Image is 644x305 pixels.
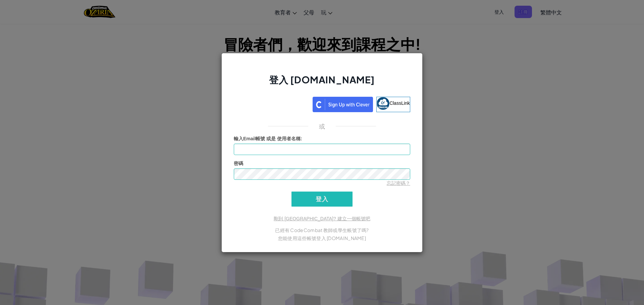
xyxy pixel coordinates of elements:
[313,97,373,112] img: clever_sso_button@2x.png
[234,226,410,234] p: 已經有 CodeCombat 教師或學生帳號了嗎?
[234,234,410,242] p: 您能使用這些帳號登入 [DOMAIN_NAME]
[234,135,302,142] label: :
[234,73,410,93] h2: 登入 [DOMAIN_NAME]
[230,96,313,111] iframe: 「使用 Google 帳戶登入」按鈕
[389,100,410,105] span: ClassLink
[234,136,301,141] span: 輸入Email帳號 或是 使用者名稱
[387,180,410,186] a: 忘記密碼？
[377,97,389,110] img: classlink-logo-small.png
[234,161,243,166] span: 密碼
[319,122,325,130] p: 或
[291,192,353,207] input: 登入
[274,216,370,221] a: 剛到 [GEOGRAPHIC_DATA]? 建立一個帳號吧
